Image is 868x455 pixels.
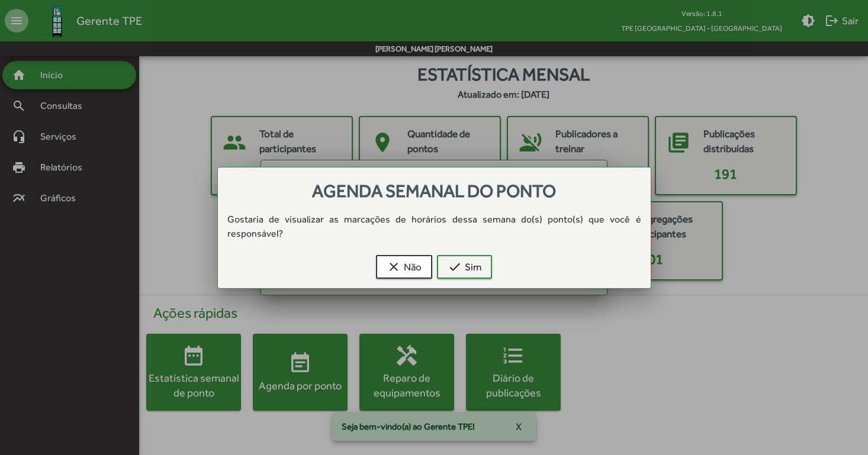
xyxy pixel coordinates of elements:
[448,260,462,274] mat-icon: check
[437,255,492,279] button: Sim
[387,260,401,274] mat-icon: clear
[312,180,556,201] span: Agenda semanal do ponto
[387,256,422,277] span: Não
[376,255,432,279] button: Não
[448,256,481,277] span: Sim
[218,212,651,241] div: Gostaria de visualizar as marcações de horários dessa semana do(s) ponto(s) que você é responsável?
